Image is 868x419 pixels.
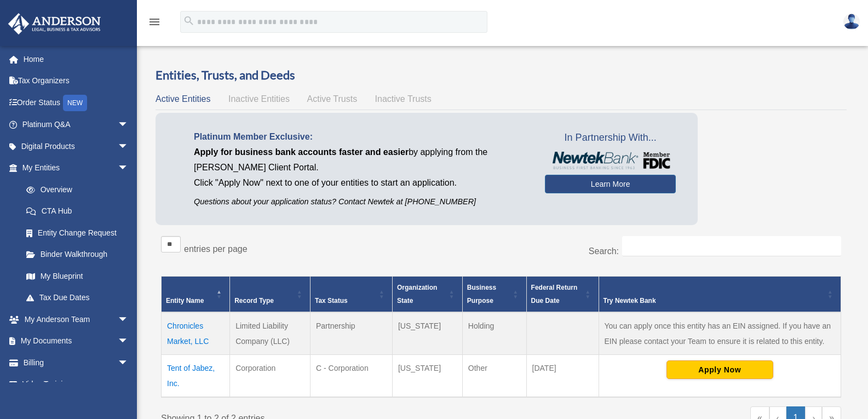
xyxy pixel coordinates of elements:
img: User Pic [843,14,860,30]
th: Entity Name: Activate to invert sorting [162,277,230,313]
p: Questions about your application status? Contact Newtek at [PHONE_NUMBER] [194,195,528,209]
label: Search: [589,246,619,256]
a: Order StatusNEW [8,91,145,114]
a: Tax Organizers [8,70,145,92]
a: My Anderson Teamarrow_drop_down [8,308,145,330]
td: Holding [462,312,526,355]
th: Record Type: Activate to sort [230,277,311,313]
a: Binder Walkthrough [15,244,140,266]
span: Entity Name [166,297,204,305]
div: NEW [63,95,87,111]
td: Partnership [310,312,392,355]
span: arrow_drop_down [118,308,140,331]
h3: Entities, Trusts, and Deeds [156,67,847,84]
i: search [183,15,195,27]
a: My Documentsarrow_drop_down [8,330,145,352]
td: Other [462,355,526,398]
a: Overview [15,179,134,200]
span: Active Trusts [307,94,358,104]
td: C - Corporation [310,355,392,398]
span: Inactive Entities [228,94,290,104]
p: by applying from the [PERSON_NAME] Client Portal. [194,145,528,175]
a: My Blueprint [15,265,140,287]
img: NewtekBankLogoSM.png [550,152,670,169]
span: arrow_drop_down [118,330,140,353]
span: Business Purpose [467,284,496,305]
th: Try Newtek Bank : Activate to sort [599,277,841,313]
a: Entity Change Request [15,222,140,244]
td: Chronicles Market, LLC [162,312,230,355]
i: menu [148,15,161,28]
p: Platinum Member Exclusive: [194,129,528,145]
td: Limited Liability Company (LLC) [230,312,311,355]
div: Try Newtek Bank [603,294,824,307]
span: Apply for business bank accounts faster and easier [194,147,409,157]
span: Organization State [397,284,437,305]
span: arrow_drop_down [118,135,140,158]
img: Anderson Advisors Platinum Portal [5,13,104,35]
a: Home [8,48,145,70]
th: Organization State: Activate to sort [392,277,462,313]
a: Learn More [545,175,676,193]
td: Tent of Jabez, Inc. [162,355,230,398]
a: Platinum Q&Aarrow_drop_down [8,114,145,136]
td: [DATE] [526,355,599,398]
a: Video Training [8,374,145,395]
span: In Partnership With... [545,129,676,147]
a: Digital Productsarrow_drop_down [8,135,145,157]
span: Federal Return Due Date [531,284,578,305]
a: CTA Hub [15,200,140,222]
a: Tax Due Dates [15,287,140,309]
a: My Entitiesarrow_drop_down [8,157,140,179]
button: Apply Now [666,360,773,379]
span: arrow_drop_down [118,352,140,374]
span: Tax Status [315,297,348,305]
a: menu [148,19,161,28]
td: [US_STATE] [392,312,462,355]
td: [US_STATE] [392,355,462,398]
span: arrow_drop_down [118,114,140,136]
span: Inactive Trusts [375,94,432,104]
span: arrow_drop_down [118,157,140,180]
td: Corporation [230,355,311,398]
a: Billingarrow_drop_down [8,352,145,374]
td: You can apply once this entity has an EIN assigned. If you have an EIN please contact your Team t... [599,312,841,355]
p: Click "Apply Now" next to one of your entities to start an application. [194,175,528,191]
span: Active Entities [156,94,210,104]
label: entries per page [184,244,248,254]
th: Tax Status: Activate to sort [310,277,392,313]
span: Record Type [234,297,274,305]
th: Federal Return Due Date: Activate to sort [526,277,599,313]
th: Business Purpose: Activate to sort [462,277,526,313]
